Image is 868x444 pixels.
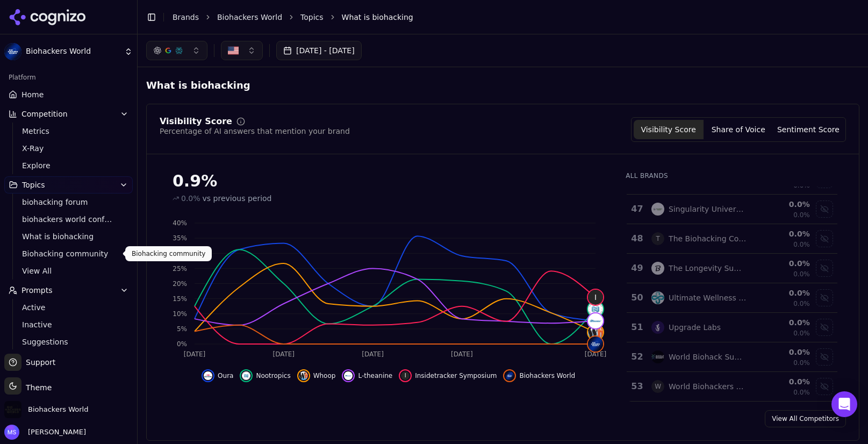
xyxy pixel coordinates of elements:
[358,371,392,380] span: L-theanine
[132,249,205,258] p: Biohacking community
[756,317,810,328] div: 0.0 %
[228,45,239,56] img: United States
[651,380,664,393] span: W
[816,200,833,218] button: Show singularity university data
[18,334,120,349] a: Suggestions
[816,348,833,366] button: Show world biohack summit data
[173,234,187,242] tspan: 35%
[22,160,116,171] span: Explore
[173,310,187,318] tspan: 10%
[669,204,748,214] div: Singularity University
[173,171,604,191] div: 0.9%
[177,340,187,348] tspan: 0%
[21,383,52,392] span: Theme
[669,292,748,303] div: Ultimate Wellness Conference
[793,240,810,249] span: 0.0%
[21,285,53,296] span: Prompts
[146,76,270,95] span: What is biohacking
[756,376,810,387] div: 0.0 %
[18,246,120,261] a: Biohacking community
[756,199,810,210] div: 0.0 %
[831,391,857,417] div: Open Intercom Messenger
[793,299,810,308] span: 0.0%
[627,224,837,254] tr: 48TThe Biohacking Conference0.0%0.0%Show the biohacking conference data
[651,291,664,304] img: ultimate wellness conference
[669,322,721,333] div: Upgrade Labs
[401,371,410,380] span: I
[173,265,187,273] tspan: 25%
[22,126,116,137] span: Metrics
[22,248,116,259] span: Biohacking community
[22,231,116,242] span: What is biohacking
[415,371,497,380] span: Insidetracker Symposium
[21,109,68,119] span: Competition
[793,270,810,278] span: 0.0%
[756,347,810,357] div: 0.0 %
[631,350,641,363] div: 52
[204,371,212,380] img: oura
[588,313,603,328] img: l-theanine
[793,211,810,219] span: 0.0%
[631,380,641,393] div: 53
[21,89,44,100] span: Home
[203,193,272,204] span: vs previous period
[756,258,810,269] div: 0.0 %
[585,350,607,358] tspan: [DATE]
[631,262,641,275] div: 49
[177,325,187,333] tspan: 5%
[160,126,350,137] div: Percentage of AI answers that mention your brand
[4,282,133,299] button: Prompts
[651,262,664,275] img: the longevity summit
[627,372,837,402] tr: 53WWorld Biohackers Forum0.0%0.0%Show world biohackers forum data
[773,120,843,139] button: Sentiment Score
[627,342,837,372] tr: 52world biohack summitWorld Biohack Summit0.0%0.0%Show world biohack summit data
[631,203,641,216] div: 47
[651,203,664,216] img: singularity university
[4,43,21,60] img: Biohackers World
[160,117,232,126] div: Visibility Score
[631,232,641,245] div: 48
[173,280,187,288] tspan: 20%
[793,388,810,397] span: 0.0%
[18,317,120,332] a: Inactive
[816,230,833,247] button: Show the biohacking conference data
[240,369,290,382] button: Hide nootropics data
[793,359,810,367] span: 0.0%
[765,410,846,427] a: View All Competitors
[22,214,116,225] span: biohackers world conference
[519,371,575,380] span: Biohackers World
[627,195,837,224] tr: 47singularity universitySingularity University0.0%0.0%Show singularity university data
[627,254,837,283] tr: 49the longevity summitThe Longevity Summit0.0%0.0%Show the longevity summit data
[634,120,704,139] button: Visibility Score
[4,86,133,103] a: Home
[4,69,133,86] div: Platform
[631,321,641,334] div: 51
[451,350,473,358] tspan: [DATE]
[146,78,250,93] span: What is biohacking
[173,295,187,303] tspan: 15%
[26,47,120,56] span: Biohackers World
[18,141,120,156] a: X-Ray
[299,371,308,380] img: whoop
[217,12,282,23] a: Biohackers World
[669,352,748,362] div: World Biohack Summit
[4,105,133,123] button: Competition
[18,263,120,278] a: View All
[276,41,362,60] button: [DATE] - [DATE]
[22,319,116,330] span: Inactive
[173,219,187,227] tspan: 40%
[651,350,664,363] img: world biohack summit
[669,233,748,244] div: The Biohacking Conference
[22,143,116,154] span: X-Ray
[627,313,837,342] tr: 51upgrade labsUpgrade Labs0.0%0.0%Show upgrade labs data
[184,350,206,358] tspan: [DATE]
[272,350,295,358] tspan: [DATE]
[669,381,748,392] div: World Biohackers Forum
[297,369,336,382] button: Hide whoop data
[669,263,748,274] div: The Longevity Summit
[256,371,290,380] span: Nootropics
[313,371,336,380] span: Whoop
[588,290,603,305] span: I
[4,176,133,194] button: Topics
[4,425,86,440] button: Open user button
